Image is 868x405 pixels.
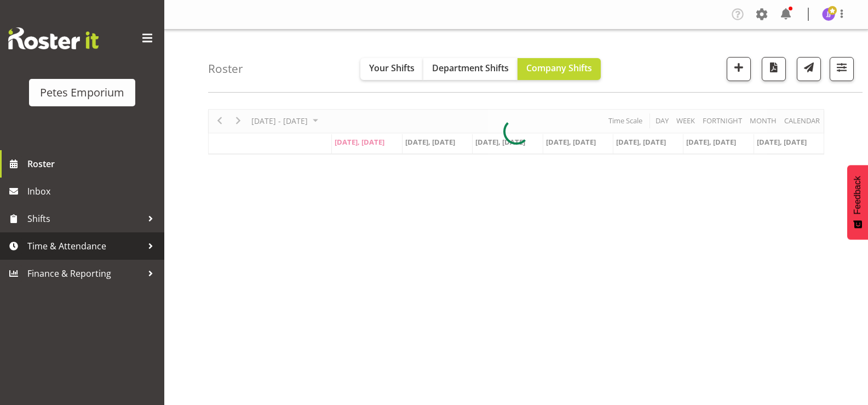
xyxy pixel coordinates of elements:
[27,183,159,199] span: Inbox
[762,57,786,81] button: Download a PDF of the roster according to the set date range.
[518,58,601,80] button: Company Shifts
[797,57,821,81] button: Send a list of all shifts for the selected filtered period to all rostered employees.
[360,58,423,80] button: Your Shifts
[822,8,835,21] img: janelle-jonkers702.jpg
[369,62,415,74] span: Your Shifts
[27,265,142,282] span: Finance & Reporting
[727,57,751,81] button: Add a new shift
[208,62,243,75] h4: Roster
[8,27,99,49] img: Rosterit website logo
[27,156,159,172] span: Roster
[526,62,592,74] span: Company Shifts
[40,84,124,101] div: Petes Emporium
[27,210,142,227] span: Shifts
[432,62,509,74] span: Department Shifts
[830,57,854,81] button: Filter Shifts
[27,238,142,254] span: Time & Attendance
[847,165,868,239] button: Feedback - Show survey
[423,58,518,80] button: Department Shifts
[853,176,863,214] span: Feedback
